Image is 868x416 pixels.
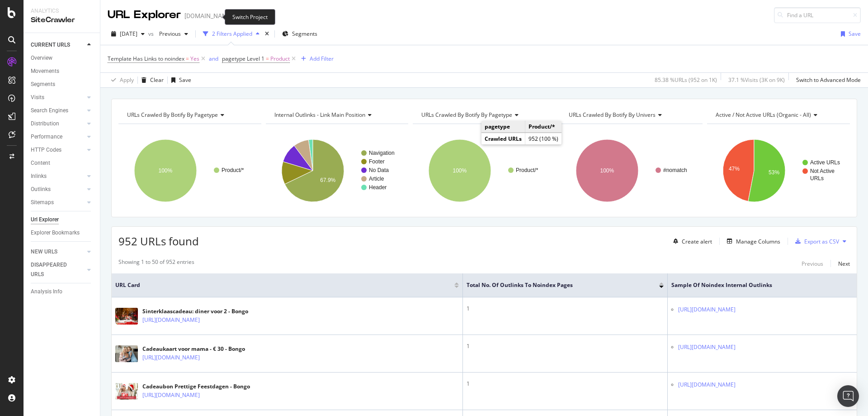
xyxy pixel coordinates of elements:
a: [URL][DOMAIN_NAME] [678,343,736,352]
button: 2 Filters Applied [199,27,263,41]
div: 85.38 % URLs ( 952 on 1K ) [655,76,717,84]
div: and [209,55,218,62]
svg: A chart. [118,131,261,210]
text: Product/* [222,167,244,173]
h4: Internal Outlinks - Link Main Position [273,108,401,122]
div: Content [31,158,50,168]
div: Showing 1 to 50 of 952 entries [118,258,194,269]
text: Article [369,176,384,182]
div: SiteCrawler [31,15,93,25]
div: NEW URLS [31,247,57,257]
a: HTTP Codes [31,145,85,155]
text: Header [369,184,387,191]
button: Segments [278,27,321,41]
div: Sinterklaascadeau: diner voor 2 - Bongo [142,307,248,316]
button: Previous [156,27,192,41]
div: Apply [120,76,134,84]
text: 53% [769,169,779,176]
h4: URLs Crawled By Botify By pagetype [420,108,547,122]
span: URLs Crawled By Botify By univers [569,111,656,119]
text: Product/* [516,167,538,173]
text: 100% [159,167,173,174]
svg: A chart. [266,131,409,210]
span: Sample of Noindex Internal Outlinks [671,281,840,289]
div: Cadeaukaart voor mama - € 30 - Bongo [142,345,245,353]
span: URLs Crawled By Botify By pagetype [127,111,218,119]
div: Save [849,30,861,38]
div: Inlinks [31,172,47,181]
text: No Data [369,167,389,173]
div: Clear [150,76,164,84]
div: Movements [31,67,59,76]
button: Next [838,258,850,269]
h4: Active / Not Active URLs [714,108,842,122]
div: Switch to Advanced Mode [796,76,861,84]
a: CURRENT URLS [31,40,85,50]
div: Visits [31,93,44,102]
span: = [266,55,269,62]
button: [DATE] [108,27,148,41]
div: Manage Columns [736,238,780,245]
text: Footer [369,158,385,165]
svg: A chart. [560,131,703,210]
svg: A chart. [413,131,556,210]
div: 1 [467,305,664,313]
div: Explorer Bookmarks [31,228,80,238]
text: 100% [600,167,614,174]
div: Url Explorer [31,215,59,225]
text: 47% [729,166,740,172]
button: Save [168,73,191,87]
input: Find a URL [774,7,861,23]
a: Analysis Info [31,287,94,296]
a: Outlinks [31,185,85,194]
img: main image [115,345,138,363]
span: Product [270,53,290,65]
td: Product/* [525,121,562,133]
a: Movements [31,67,94,76]
a: Performance [31,132,85,142]
span: Total No. of Outlinks to Noindex Pages [467,281,646,289]
div: Save [179,76,191,84]
td: 952 (100 %) [525,133,562,145]
a: Url Explorer [31,215,94,225]
div: [DOMAIN_NAME] [184,11,233,20]
a: [URL][DOMAIN_NAME] [142,316,200,325]
div: Sitemaps [31,198,54,207]
div: Switch Project [225,9,275,25]
div: 2 Filters Applied [212,30,252,38]
button: Switch to Advanced Mode [793,73,861,87]
div: Overview [31,53,52,63]
a: Segments [31,80,94,89]
div: CURRENT URLS [31,40,70,50]
img: main image [115,383,138,400]
span: Template Has Links to noindex [108,55,184,62]
div: 1 [467,380,664,388]
h4: URLs Crawled By Botify By pagetype [125,108,253,122]
div: Search Engines [31,106,68,115]
span: Previous [156,30,181,38]
div: Open Intercom Messenger [837,385,859,407]
div: Segments [31,80,55,89]
div: Analysis Info [31,287,62,296]
svg: A chart. [707,131,850,210]
div: DISAPPEARED URLS [31,260,76,279]
div: Export as CSV [804,238,839,245]
div: Next [838,260,850,268]
span: 952 URLs found [118,234,199,249]
a: Sitemaps [31,198,85,207]
span: Active / Not Active URLs (organic - all) [716,111,811,119]
div: Analytics [31,7,93,15]
a: Content [31,158,94,168]
button: Add Filter [297,53,334,64]
div: Create alert [682,238,712,245]
a: Explorer Bookmarks [31,228,94,238]
div: URL Explorer [108,7,181,23]
text: Not Active [810,168,835,174]
div: Add Filter [310,55,334,62]
button: Manage Columns [723,236,780,247]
